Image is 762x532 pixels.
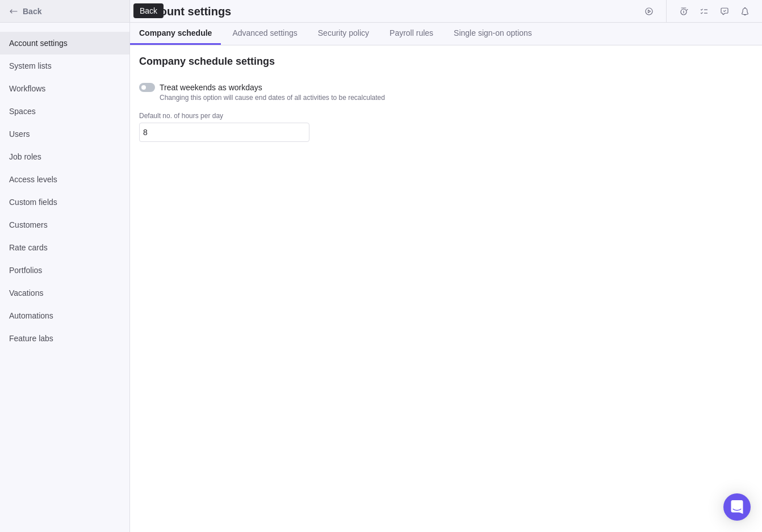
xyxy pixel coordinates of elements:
div: Open Intercom Messenger [723,493,751,521]
span: Treat weekends as workdays [160,82,385,93]
a: My assignments [696,9,712,18]
span: Portfolios [9,265,120,276]
span: Rate cards [9,242,120,253]
span: Spaces [9,106,120,117]
span: Back [23,6,125,17]
span: Custom fields [9,196,120,208]
a: Payroll rules [380,23,442,45]
span: Time logs [676,3,692,19]
a: Advanced settings [223,23,306,45]
div: Back [139,6,158,15]
span: Start timer [641,3,657,19]
span: Advanced settings [232,27,297,39]
h2: Account settings [139,3,231,19]
span: Payroll rules [390,27,433,39]
a: Notifications [737,9,753,18]
span: Approval requests [717,3,732,19]
span: Changing this option will cause end dates of all activities to be recalculated [160,93,385,102]
span: Feature labs [9,333,120,344]
span: Notifications [737,3,753,19]
a: Company schedule [130,23,221,45]
a: Time logs [676,9,692,18]
span: Account settings [9,37,120,49]
a: Approval requests [717,9,732,18]
span: Job roles [9,151,120,162]
span: My assignments [696,3,712,19]
span: Automations [9,310,120,321]
input: Default no. of hours per day [139,123,309,142]
span: Company schedule [139,27,212,39]
span: Single sign-on options [454,27,532,39]
a: Single sign-on options [445,23,541,45]
h3: Company schedule settings [139,55,275,68]
span: Users [9,128,120,140]
span: Security policy [318,27,369,39]
div: Default no. of hours per day [139,111,309,123]
span: Access levels [9,174,120,185]
span: Workflows [9,83,120,94]
a: Security policy [309,23,378,45]
span: Customers [9,219,120,231]
span: Vacations [9,287,120,299]
span: System lists [9,60,120,72]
